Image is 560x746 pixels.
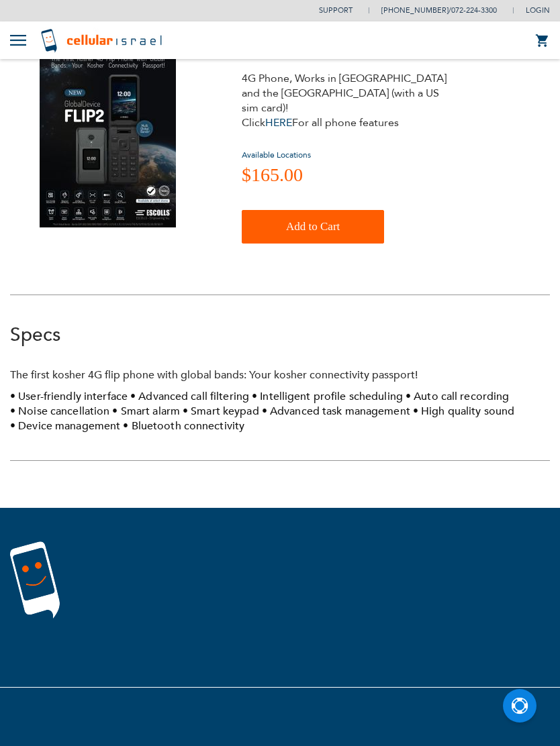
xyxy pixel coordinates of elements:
[381,5,449,15] a: [PHONE_NUMBER]
[10,368,550,382] p: The first kosher 4G flip phone with global bands: Your kosher connectivity passport!
[265,115,292,130] a: HERE
[252,389,403,404] li: Intelligent profile scheduling
[112,404,180,419] li: Smart alarm
[40,27,167,54] img: Cellular Israel
[319,5,353,15] a: Support
[10,322,60,348] a: Specs
[242,150,311,160] a: Available Locations
[413,404,514,419] li: High quality sound
[242,71,450,130] div: 4G Phone, Works in [GEOGRAPHIC_DATA] and the [GEOGRAPHIC_DATA] (with a US sim card)!
[406,389,510,404] li: Auto call recording
[286,213,340,240] span: Add to Cart
[130,389,249,404] li: Advanced call filtering
[262,404,410,419] li: Advanced task management
[123,419,244,433] li: Bluetooth connectivity
[10,389,128,404] li: User-friendly interface
[242,210,384,244] button: Add to Cart
[10,35,26,46] img: Toggle Menu
[40,33,176,227] img: Escolls Flip2
[242,164,303,185] span: $165.00
[10,419,120,433] li: Device management
[526,5,550,15] span: Login
[451,5,497,15] a: 072-224-3300
[10,404,109,419] li: Noise cancellation
[242,115,450,130] p: Click For all phone features
[368,1,497,20] li: /
[183,404,259,419] li: Smart keypad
